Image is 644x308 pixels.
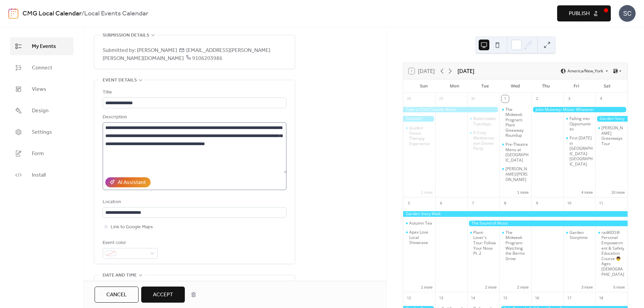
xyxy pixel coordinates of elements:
[184,53,222,64] span: 9106203986
[566,294,573,302] div: 17
[10,123,73,141] a: Settings
[533,199,541,207] div: 9
[418,189,435,195] button: 1 more
[499,107,532,138] div: The Midweek Program: Plant Giveaway Roundup
[10,80,73,98] a: Views
[106,291,127,299] span: Cancel
[409,230,433,245] div: Apex Love Local Showcase
[515,284,531,290] button: 2 more
[566,95,573,103] div: 3
[467,116,499,126] div: Boilermaker Tuesdays
[501,95,509,103] div: 1
[595,116,628,122] div: Garden Story Walk
[570,230,593,240] div: Garden Storytime
[499,166,532,182] div: Mary Chapin Carpenter/Brandy Clark
[531,79,561,93] div: Thu
[601,230,625,277] div: radKIDS® Personal Empowerment & Safety Education Course 👦 Ages [DEMOGRAPHIC_DATA]
[10,102,73,120] a: Design
[499,230,532,261] div: The Midweek Program: Watching the Berms Grow
[82,7,84,20] b: /
[611,284,628,290] button: 5 more
[84,7,148,20] b: Local Events Calendar
[103,88,285,97] div: Title
[505,166,529,182] div: [PERSON_NAME]/[PERSON_NAME]
[469,294,477,302] div: 14
[437,95,445,103] div: 29
[515,189,531,195] button: 1 more
[103,76,137,84] span: Event details
[467,130,499,151] div: A Cozy Mediterranean Dinner Party
[569,10,590,18] span: Publish
[500,79,531,93] div: Wed
[595,230,628,277] div: radKIDS® Personal Empowerment & Safety Education Course 👦 Ages 8–12
[32,171,46,179] span: Install
[10,144,73,163] a: Form
[595,125,628,146] div: Cary Greenways Tour
[103,47,286,63] span: Submitted by: [PERSON_NAME] [EMAIL_ADDRESS][PERSON_NAME][PERSON_NAME][DOMAIN_NAME]
[531,107,628,113] div: John Mulaney: Mister Whatever
[469,95,477,103] div: 30
[619,5,636,22] div: SC
[563,230,596,240] div: Garden Storytime
[579,189,595,195] button: 4 more
[403,211,628,217] div: Garden Story Walk
[409,79,439,93] div: Sun
[405,199,413,207] div: 5
[467,221,628,226] div: The Sound of Music
[22,7,82,20] a: CMG Local Calendar
[403,230,435,245] div: Apex Love Local Showcase
[403,125,435,146] div: Guided Forest Therapy Experience
[32,43,56,51] span: My Events
[418,284,435,290] button: 1 more
[597,199,605,207] div: 11
[403,107,499,113] div: Take a Child Outside Week
[563,135,596,167] div: First Friday in Downtown Fuquay-Varina
[403,221,435,226] div: Autumn Tea
[458,67,474,75] div: [DATE]
[579,284,595,290] button: 3 more
[32,107,49,115] span: Design
[570,116,593,132] div: Falling into Opportunities
[469,199,477,207] div: 7
[473,130,497,151] div: A Cozy Mediterranean Dinner Party
[592,79,622,93] div: Sat
[103,32,149,40] span: Submission details
[505,107,529,138] div: The Midweek Program: Plant Giveaway Roundup
[439,79,470,93] div: Mon
[111,223,153,231] span: Link to Google Maps
[103,271,137,280] span: Date and time
[32,128,52,136] span: Settings
[561,79,592,93] div: Fri
[437,199,445,207] div: 6
[505,230,529,261] div: The Midweek Program: Watching the Berms Grow
[499,142,532,163] div: Pre-Theatre Menu at Alley Twenty Six
[103,113,285,121] div: Description
[609,189,628,195] button: 10 more
[32,64,52,72] span: Connect
[405,95,413,103] div: 28
[467,230,499,256] div: Plant-Lover's Tour: Follow Your Nose Pt. 2
[566,199,573,207] div: 10
[32,85,46,94] span: Views
[470,79,500,93] div: Tue
[403,116,435,122] div: Disaster!
[597,294,605,302] div: 18
[501,199,509,207] div: 8
[533,294,541,302] div: 16
[597,95,605,103] div: 4
[141,287,185,303] button: Accept
[601,125,625,146] div: [PERSON_NAME] Greenways Tour
[10,166,73,184] a: Install
[409,221,432,226] div: Autumn Tea
[32,150,44,158] span: Form
[501,294,509,302] div: 15
[557,5,611,21] button: Publish
[505,142,529,163] div: Pre-Theatre Menu at [GEOGRAPHIC_DATA]
[8,8,18,19] img: logo
[473,116,497,126] div: Boilermaker Tuesdays
[105,177,151,187] button: AI Assistant
[405,294,413,302] div: 12
[533,95,541,103] div: 2
[153,291,173,299] span: Accept
[437,294,445,302] div: 13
